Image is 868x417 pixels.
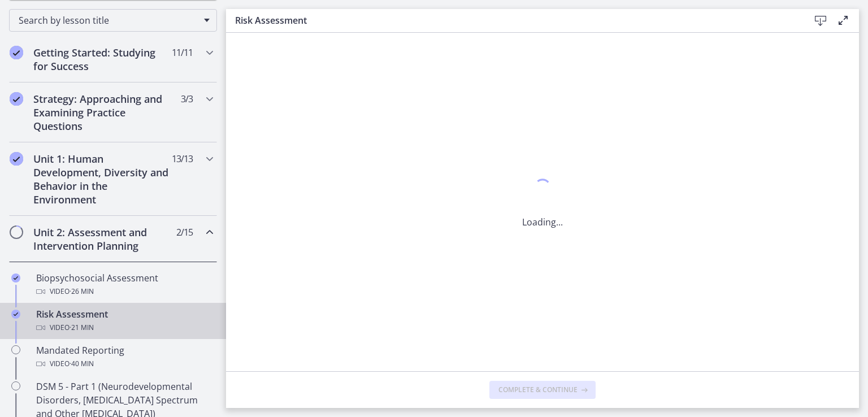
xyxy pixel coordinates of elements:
span: 11 / 11 [172,46,193,59]
div: 1 [522,176,563,202]
i: Completed [11,310,20,319]
div: Risk Assessment [36,307,212,335]
span: Search by lesson title [19,14,198,27]
h2: Unit 2: Assessment and Intervention Planning [33,225,171,253]
span: 13 / 13 [172,152,193,166]
span: · 40 min [70,357,94,371]
div: Biopsychosocial Assessment [36,271,212,298]
i: Completed [10,152,23,166]
span: Complete & continue [498,385,578,394]
div: Search by lesson title [9,9,217,32]
i: Completed [11,273,20,283]
h2: Getting Started: Studying for Success [33,46,171,73]
span: 2 / 15 [176,225,193,239]
div: Video [36,357,212,371]
span: · 21 min [70,321,94,335]
span: · 26 min [70,285,94,298]
i: Completed [10,46,23,59]
h2: Unit 1: Human Development, Diversity and Behavior in the Environment [33,152,171,206]
i: Completed [10,92,23,106]
div: Video [36,285,212,298]
span: 3 / 3 [181,92,193,106]
h3: Risk Assessment [235,14,791,27]
div: Video [36,321,212,335]
div: Mandated Reporting [36,344,212,371]
button: Complete & continue [489,381,596,399]
p: Loading... [522,215,563,229]
h2: Strategy: Approaching and Examining Practice Questions [33,92,171,133]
